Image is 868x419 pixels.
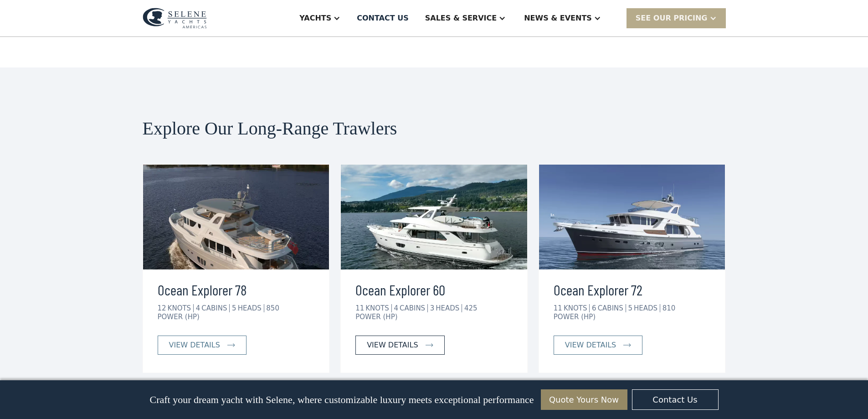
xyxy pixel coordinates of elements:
[232,304,236,312] div: 5
[2,203,8,209] input: I want to subscribe to your Newsletter.Unsubscribe any time by clicking the link at the bottom of...
[564,304,590,312] div: KNOTS
[149,394,534,406] p: Craft your dream yacht with Selene, where customizable luxury meets exceptional performance
[158,279,315,300] h3: Ocean Explorer 78
[430,304,435,312] div: 3
[426,343,433,347] img: icon
[299,13,331,24] div: Yachts
[238,304,264,312] div: HEADS
[628,304,632,312] div: 5
[554,304,562,312] div: 11
[464,304,478,312] div: 425
[158,313,200,321] div: POWER (HP)
[169,340,220,351] div: view details
[355,279,513,300] h3: Ocean Explorer 60
[436,304,462,312] div: HEADS
[598,304,626,312] div: CABINS
[541,389,627,410] a: Quote Yours Now
[196,304,200,312] div: 4
[2,202,147,227] span: Unsubscribe any time by clicking the link at the bottom of any message
[394,304,398,312] div: 4
[367,340,418,351] div: view details
[266,304,279,312] div: 850
[158,336,247,355] a: view details
[425,13,497,24] div: Sales & Service
[554,313,596,321] div: POWER (HP)
[592,304,596,312] div: 6
[663,304,676,312] div: 810
[143,119,726,139] h2: Explore Our Long-Range Trawlers
[524,13,592,24] div: News & EVENTS
[143,8,207,29] img: logo
[227,343,235,347] img: icon
[554,279,711,300] h3: Ocean Explorer 72
[565,340,616,351] div: view details
[400,304,428,312] div: CABINS
[623,343,631,347] img: icon
[357,13,409,24] div: Contact US
[355,336,444,355] a: view details
[355,313,397,321] div: POWER (HP)
[636,13,708,24] div: SEE Our Pricing
[632,389,719,410] a: Contact Us
[554,336,642,355] a: view details
[355,304,364,312] div: 11
[634,304,660,312] div: HEADS
[168,304,194,312] div: KNOTS
[201,304,230,312] div: CABINS
[158,304,166,312] div: 12
[365,304,391,312] div: KNOTS
[2,202,103,218] strong: I want to subscribe to your Newsletter.
[627,8,726,28] div: SEE Our Pricing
